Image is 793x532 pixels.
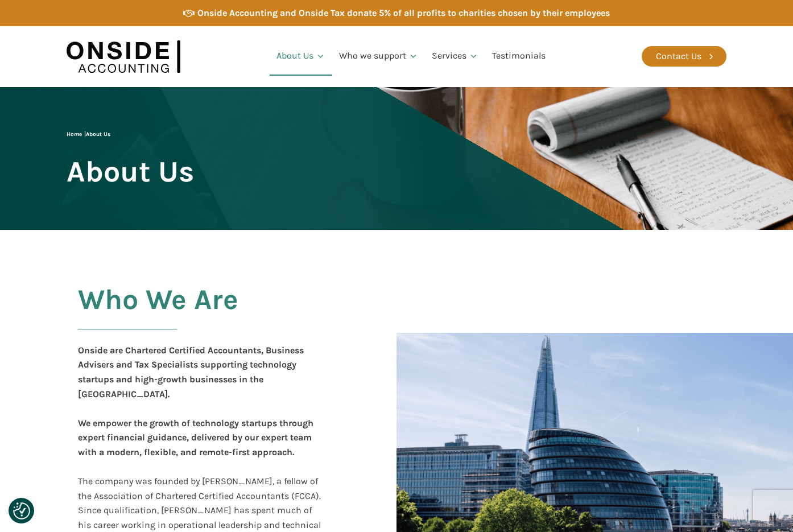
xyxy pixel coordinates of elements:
[425,37,485,76] a: Services
[270,37,332,76] a: About Us
[86,131,110,138] span: About Us
[13,502,30,519] button: Consent Preferences
[197,6,610,20] div: Onside Accounting and Onside Tax donate 5% of all profits to charities chosen by their employees
[78,432,312,457] b: , delivered by our expert team with a modern, flexible, and remote-first approach.
[642,46,726,67] a: Contact Us
[78,284,238,343] h2: Who We Are
[656,49,701,64] div: Contact Us
[332,37,425,76] a: Who we support
[78,418,313,443] b: We empower the growth of technology startups through expert financial guidance
[67,35,180,79] img: Onside Accounting
[13,502,30,519] img: Revisit consent button
[67,156,194,187] span: About Us
[67,131,110,138] span: |
[67,131,82,138] a: Home
[78,345,304,399] b: Onside are Chartered Certified Accountants, Business Advisers and Tax Specialists supporting tech...
[485,37,552,76] a: Testimonials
